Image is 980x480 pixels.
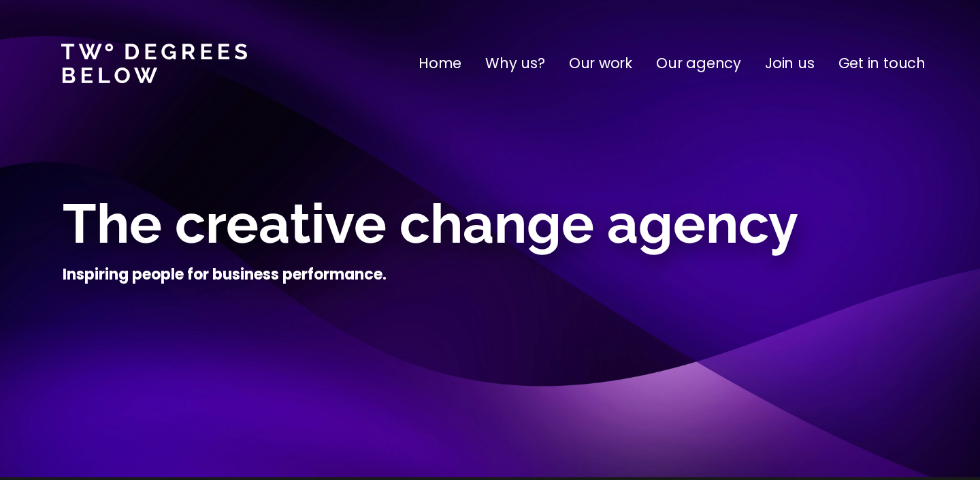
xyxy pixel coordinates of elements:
span: The creative change agency [63,192,798,256]
a: Home [419,52,461,74]
a: Get in touch [838,52,926,74]
a: Join us [765,52,815,74]
h4: Inspiring people for business performance. [63,265,387,285]
a: Our work [569,52,632,74]
a: Our agency [656,52,741,74]
a: Why us? [485,52,545,74]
